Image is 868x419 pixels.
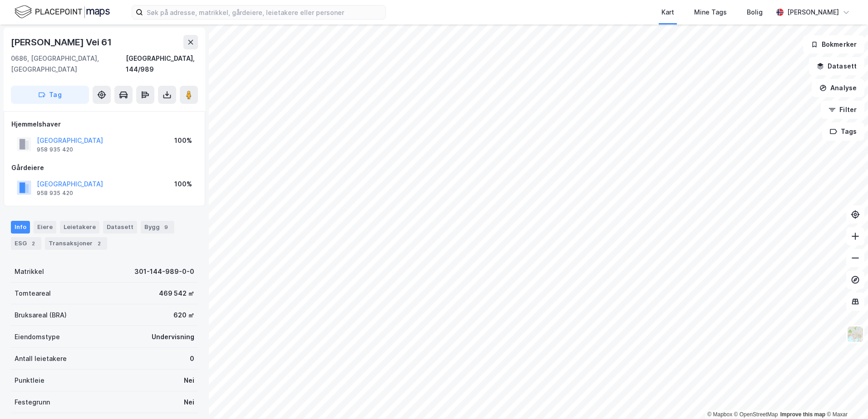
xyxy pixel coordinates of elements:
[15,266,44,277] div: Matrikkel
[823,375,868,419] iframe: Chat Widget
[15,288,51,299] div: Tomteareal
[11,86,89,104] button: Tag
[15,331,60,342] div: Eiendomstype
[162,223,171,232] div: 9
[15,310,67,321] div: Bruksareal (BRA)
[174,135,192,146] div: 100%
[37,146,73,153] div: 958 935 420
[173,310,194,321] div: 620 ㎡
[34,221,56,234] div: Eiere
[37,190,73,197] div: 958 935 420
[821,101,864,119] button: Filter
[787,7,839,18] div: [PERSON_NAME]
[60,221,99,234] div: Leietakere
[803,35,864,54] button: Bokmerker
[11,35,113,49] div: [PERSON_NAME] Vei 61
[847,326,864,343] img: Z
[747,7,763,18] div: Bolig
[29,239,38,248] div: 2
[141,221,174,234] div: Bygg
[184,397,194,408] div: Nei
[661,7,674,18] div: Kart
[780,411,825,418] a: Improve this map
[15,397,50,408] div: Festegrunn
[45,237,107,250] div: Transaksjoner
[94,239,104,248] div: 2
[152,331,194,342] div: Undervisning
[11,221,30,234] div: Info
[809,57,864,75] button: Datasett
[126,53,198,75] div: [GEOGRAPHIC_DATA], 144/989
[15,4,110,20] img: logo.f888ab2527a4732fd821a326f86c7f29.svg
[822,122,864,141] button: Tags
[823,375,868,419] div: Kontrollprogram for chat
[143,5,385,19] input: Søk på adresse, matrikkel, gårdeiere, leietakere eller personer
[11,162,197,173] div: Gårdeiere
[134,266,194,277] div: 301-144-989-0-0
[694,7,727,18] div: Mine Tags
[15,375,44,386] div: Punktleie
[15,353,67,364] div: Antall leietakere
[734,411,778,418] a: OpenStreetMap
[812,79,864,97] button: Analyse
[103,221,137,234] div: Datasett
[190,353,194,364] div: 0
[159,288,194,299] div: 469 542 ㎡
[184,375,194,386] div: Nei
[174,179,192,190] div: 100%
[11,119,197,130] div: Hjemmelshaver
[11,237,41,250] div: ESG
[707,411,732,418] a: Mapbox
[11,53,126,75] div: 0686, [GEOGRAPHIC_DATA], [GEOGRAPHIC_DATA]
